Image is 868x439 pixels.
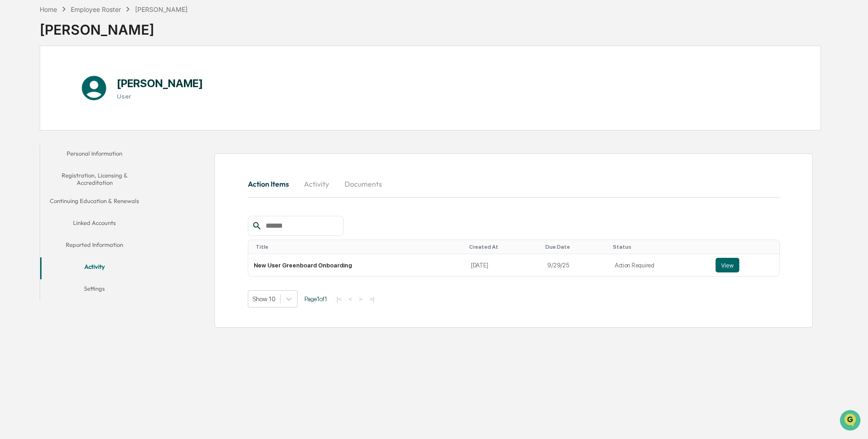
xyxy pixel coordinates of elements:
td: New User Greenboard Onboarding [248,254,465,276]
div: Toggle SortBy [469,244,538,250]
div: 🖐️ [9,116,16,123]
span: Data Lookup [18,132,58,141]
a: 🔎Data Lookup [5,129,61,145]
td: Action Required [609,254,710,276]
button: Action Items [248,173,296,195]
button: |< [334,295,345,303]
iframe: Open customer support [839,409,863,434]
div: Employee Roster [71,5,121,13]
div: Toggle SortBy [613,244,706,250]
span: Attestations [75,115,113,124]
button: > [356,295,366,303]
div: secondary tabs example [40,144,149,302]
div: We're available if you need us! [31,79,115,86]
div: [PERSON_NAME] [40,14,188,38]
button: Activity [40,257,149,279]
a: 🖐️Preclearance [5,111,63,128]
p: How can we help? [9,19,166,34]
span: Preclearance [18,115,59,124]
span: Pylon [91,155,110,162]
button: Documents [337,173,389,195]
button: Linked Accounts [40,214,149,235]
td: 9/29/25 [542,254,609,276]
div: Toggle SortBy [256,244,462,250]
div: Home [40,5,57,13]
div: secondary tabs example [248,173,780,195]
h1: [PERSON_NAME] [117,77,203,90]
a: Powered byPylon [64,154,110,162]
button: Personal Information [40,144,149,166]
a: View [716,258,774,272]
div: Toggle SortBy [545,244,605,250]
button: Reported Information [40,235,149,257]
span: Page 1 of 1 [304,295,327,303]
button: View [716,258,739,272]
button: Registration, Licensing & Accreditation [40,166,149,192]
h3: User [117,93,203,100]
button: >| [366,295,377,303]
div: Start new chat [31,70,150,79]
td: [DATE] [465,254,542,276]
a: 🗄️Attestations [63,111,117,128]
div: 🔎 [9,133,16,141]
div: Toggle SortBy [717,244,776,250]
button: Continuing Education & Renewals [40,192,149,214]
button: < [346,295,355,303]
div: [PERSON_NAME] [135,5,188,13]
button: Start new chat [155,73,166,84]
button: Activity [296,173,337,195]
button: Settings [40,279,149,301]
img: 1746055101610-c473b297-6a78-478c-a979-82029cc54cd1 [9,70,26,86]
div: 🗄️ [66,116,73,123]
